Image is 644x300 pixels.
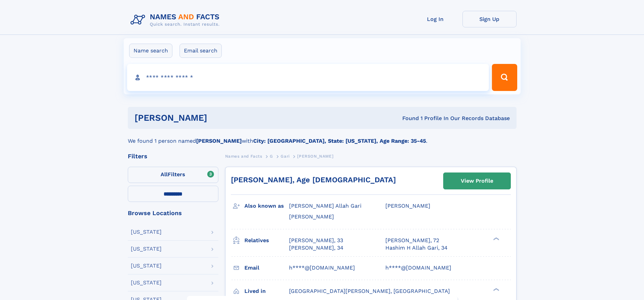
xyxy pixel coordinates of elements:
button: Search Button [492,64,517,91]
div: [US_STATE] [131,280,162,285]
div: Found 1 Profile In Our Records Database [305,115,510,122]
span: Gari [281,154,289,159]
a: Names and Facts [225,152,262,160]
b: [PERSON_NAME] [196,138,242,144]
div: [US_STATE] [131,229,162,235]
a: Hashim H Allah Gari, 34 [385,244,448,252]
a: View Profile [444,173,510,189]
a: G [270,152,273,160]
span: G [270,154,273,159]
h3: Email [244,262,289,274]
a: Gari [281,152,289,160]
h3: Relatives [244,235,289,246]
a: Log In [408,11,462,27]
h1: [PERSON_NAME] [135,114,305,122]
span: [PERSON_NAME] [289,213,334,220]
div: [US_STATE] [131,263,162,269]
label: Name search [129,44,172,58]
div: [US_STATE] [131,246,162,252]
a: [PERSON_NAME], Age [DEMOGRAPHIC_DATA] [231,176,396,184]
b: City: [GEOGRAPHIC_DATA], State: [US_STATE], Age Range: 35-45 [253,138,426,144]
label: Email search [180,44,222,58]
img: Logo Names and Facts [128,11,225,29]
a: [PERSON_NAME], 34 [289,244,343,252]
a: Sign Up [462,11,517,27]
div: Filters [128,153,218,159]
h3: Also known as [244,200,289,212]
div: View Profile [461,173,493,189]
span: All [161,171,168,178]
div: Browse Locations [128,210,218,216]
span: [PERSON_NAME] [297,154,333,159]
a: [PERSON_NAME], 33 [289,237,343,244]
div: We found 1 person named with . [128,129,517,145]
input: search input [127,64,489,91]
span: [PERSON_NAME] [385,203,430,209]
div: ❯ [492,287,500,292]
div: ❯ [492,236,500,241]
h3: Lived in [244,285,289,297]
label: Filters [128,167,218,183]
span: [GEOGRAPHIC_DATA][PERSON_NAME], [GEOGRAPHIC_DATA] [289,288,450,294]
a: [PERSON_NAME], 72 [385,237,439,244]
span: [PERSON_NAME] Allah Gari [289,203,361,209]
